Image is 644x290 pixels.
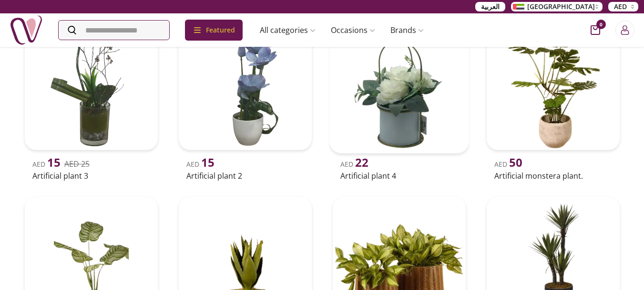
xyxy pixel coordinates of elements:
button: AED [608,2,638,11]
span: AED [494,160,522,169]
span: AED [186,160,215,169]
span: AED [32,160,61,169]
h2: Artificial monstera plant. [494,170,612,182]
span: العربية [481,2,500,11]
h2: Artificial plant 3 [32,170,150,182]
button: [GEOGRAPHIC_DATA] [511,2,603,11]
span: 15 [201,154,215,170]
img: uae-gifts-Artificial Monstera Plant. [487,17,620,150]
img: uae-gifts-Artificial plant 4 [329,13,469,153]
input: Search [59,21,169,40]
img: uae-gifts-Artificial plant 3 [25,17,158,150]
a: uae-gifts-Artificial plant 4AED 22Artificial plant 4 [329,13,470,183]
span: 50 [509,154,522,170]
span: 15 [47,154,61,170]
del: AED 25 [64,159,90,169]
button: cart-button [591,25,600,35]
a: All categories [252,21,323,40]
a: uae-gifts-Artificial Monstera Plant.AED 50Artificial monstera plant. [483,13,624,183]
div: Featured [185,20,243,41]
img: uae-gifts-Artificial plant 2 [179,17,312,150]
img: Nigwa-uae-gifts [10,13,43,47]
span: AED [614,2,627,11]
span: [GEOGRAPHIC_DATA] [527,2,595,11]
h2: Artificial plant 2 [186,170,304,182]
a: uae-gifts-Artificial plant 2AED 15Artificial plant 2 [175,13,316,183]
span: 22 [355,154,368,170]
span: AED [340,160,368,169]
a: Brands [383,21,431,40]
a: uae-gifts-Artificial plant 3AED 15AED 25Artificial plant 3 [21,13,162,183]
img: Arabic_dztd3n.png [513,4,524,10]
h2: Artificial plant 4 [340,170,458,182]
span: 0 [596,20,606,29]
a: Occasions [323,21,383,40]
button: Login [615,21,634,40]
